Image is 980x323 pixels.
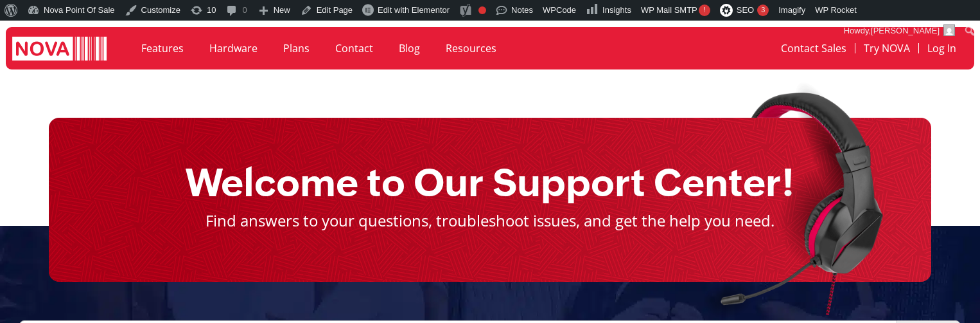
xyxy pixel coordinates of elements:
[687,33,965,63] nav: Menu
[386,33,433,63] a: Blog
[206,209,774,232] p: Find answers to your questions, troubleshoot issues, and get the help you need.
[12,37,107,63] img: logo white
[185,160,794,206] h2: Welcome to Our Support Center!
[855,33,918,63] a: Try NOVA
[839,21,960,41] a: Howdy,
[737,5,754,15] span: SEO
[478,6,486,14] div: Focus keyphrase not set
[773,33,855,63] a: Contact Sales
[433,33,509,63] a: Resources
[128,33,197,63] a: Features
[757,5,769,16] div: 3
[322,33,386,63] a: Contact
[699,5,710,16] span: !
[871,26,940,35] span: [PERSON_NAME]
[128,33,674,63] nav: Menu
[378,5,450,15] span: Edit with Elementor
[919,33,965,63] a: Log In
[197,33,270,63] a: Hardware
[270,33,322,63] a: Plans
